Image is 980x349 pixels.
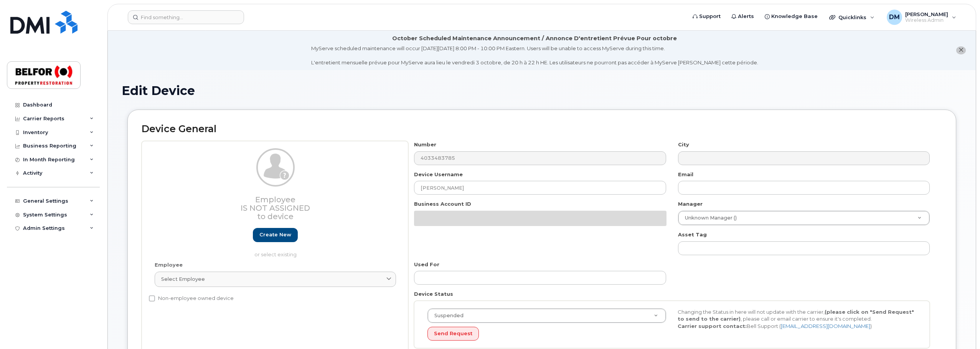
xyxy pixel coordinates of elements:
[678,200,703,208] label: Manager
[781,323,870,329] a: [EMAIL_ADDRESS][DOMAIN_NAME]
[155,251,396,258] p: or select existing
[678,171,693,178] label: Email
[149,294,234,303] label: Non-employee owned device
[678,141,689,148] label: City
[155,261,183,269] label: Employee
[414,200,471,208] label: Business Account ID
[414,261,439,268] label: Used For
[155,195,396,221] h3: Employee
[149,295,155,301] input: Non-employee owned device
[392,34,677,43] div: October Scheduled Maintenance Announcement / Annonce D'entretient Prévue Pour octobre
[142,124,942,134] h2: Device General
[257,212,294,221] span: to device
[680,215,737,221] span: Unknown Manager ()
[311,45,758,66] div: MyServe scheduled maintenance will occur [DATE][DATE] 8:00 PM - 10:00 PM Eastern. Users will be u...
[678,231,707,238] label: Asset Tag
[414,171,463,178] label: Device Username
[672,308,922,330] div: Changing the Status in here will not update with the carrier, , please call or email carrier to e...
[414,290,453,298] label: Device Status
[155,272,396,287] a: Select employee
[678,211,929,225] a: Unknown Manager ()
[253,228,298,242] a: Create new
[678,323,747,329] strong: Carrier support contact:
[161,275,205,283] span: Select employee
[430,312,464,319] span: Suspended
[122,84,962,97] h1: Edit Device
[241,203,310,213] span: Is not assigned
[414,141,436,148] label: Number
[956,46,966,54] button: close notification
[427,327,479,341] button: Send Request
[428,309,666,323] a: Suspended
